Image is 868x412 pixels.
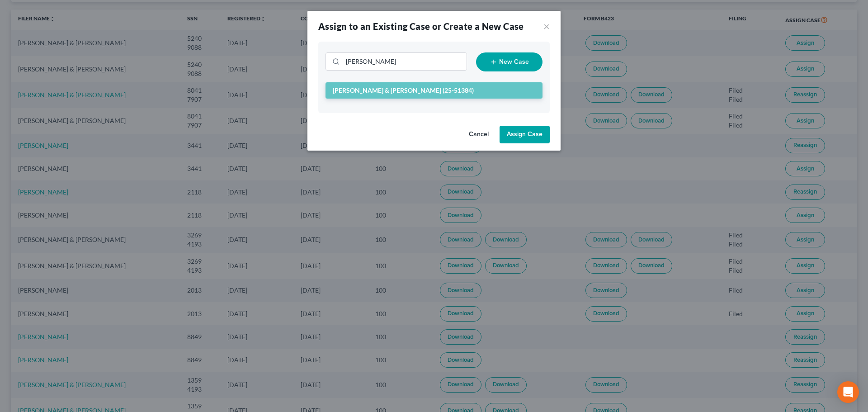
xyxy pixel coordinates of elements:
[443,86,474,94] span: (25-51384)
[837,381,859,403] div: Open Intercom Messenger
[343,53,467,70] input: Search Cases...
[500,126,550,144] button: Assign Case
[543,21,550,32] button: ×
[333,86,441,94] span: [PERSON_NAME] & [PERSON_NAME]
[318,21,524,32] strong: Assign to an Existing Case or Create a New Case
[476,52,542,71] button: New Case
[462,126,496,144] button: Cancel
